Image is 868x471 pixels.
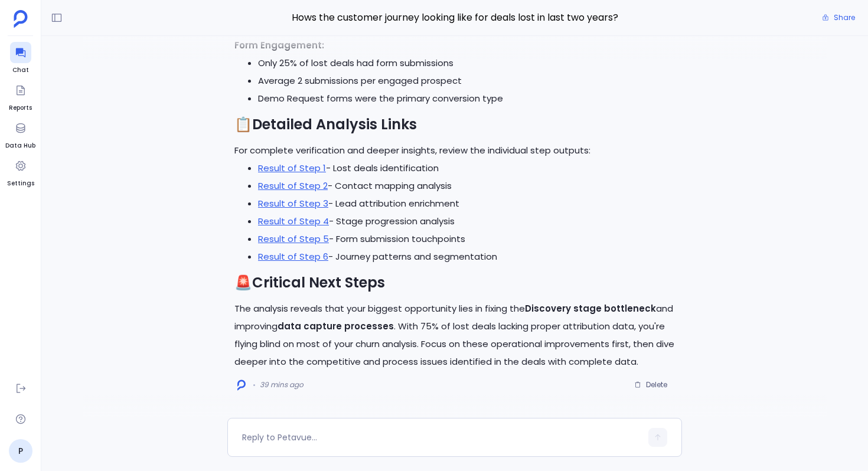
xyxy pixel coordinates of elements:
li: - Lost deals identification [258,159,675,177]
li: - Form submission touchpoints [258,230,675,248]
span: 39 mins ago [260,380,304,390]
li: - Journey patterns and segmentation [258,248,675,266]
span: Hows the customer journey looking like for deals lost in last two years? [227,10,682,25]
p: The analysis reveals that your biggest opportunity lies in fixing the and improving . With 75% of... [234,300,675,371]
h2: 🚨 [234,273,675,293]
a: Result of Step 4 [258,215,329,227]
a: Result of Step 1 [258,162,326,174]
strong: Discovery stage bottleneck [525,302,656,315]
button: Share [815,9,862,26]
h2: 📋 [234,115,675,135]
p: For complete verification and deeper insights, review the individual step outputs: [234,142,675,159]
li: - Contact mapping analysis [258,177,675,195]
span: Share [834,13,855,22]
a: Settings [7,155,34,188]
li: Average 2 submissions per engaged prospect [258,72,675,90]
strong: Critical Next Steps [252,273,385,292]
a: Result of Step 5 [258,233,329,245]
strong: Detailed Analysis Links [252,115,417,134]
a: Reports [9,80,32,113]
span: Delete [646,380,667,390]
li: - Stage progression analysis [258,212,675,230]
li: Only 25% of lost deals had form submissions [258,54,675,72]
strong: data capture processes [278,320,394,332]
li: - Lead attribution enrichment [258,195,675,212]
span: Settings [7,179,34,188]
span: Reports [9,103,32,113]
a: Result of Step 3 [258,197,328,210]
a: Result of Step 2 [258,179,328,192]
a: Data Hub [5,117,35,151]
img: petavue logo [14,10,28,28]
span: Data Hub [5,141,35,151]
a: Chat [10,42,31,75]
span: Chat [10,66,31,75]
li: Demo Request forms were the primary conversion type [258,90,675,107]
button: Delete [626,376,675,394]
img: logo [237,380,246,391]
a: P [9,439,32,463]
a: Result of Step 6 [258,250,328,263]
